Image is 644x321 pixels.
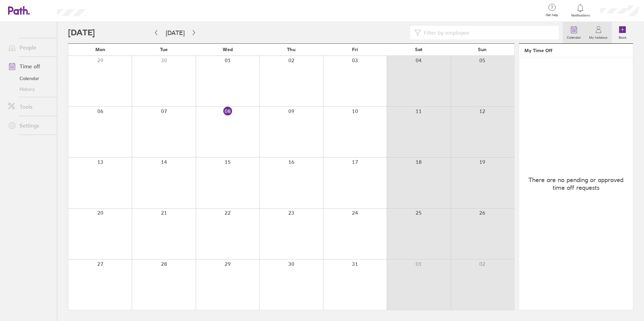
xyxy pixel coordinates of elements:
[570,13,591,17] span: Notifications
[615,34,631,40] label: Book
[421,26,555,39] input: Filter by employee
[541,13,563,17] span: Get help
[3,100,57,113] a: Tools
[3,41,57,54] a: People
[563,22,585,43] a: Calendar
[3,73,57,84] a: Calendar
[352,47,358,52] span: Fri
[519,44,633,58] header: My Time Off
[415,47,422,52] span: Sat
[612,22,633,43] a: Book
[563,34,585,40] label: Calendar
[3,84,57,95] a: History
[570,3,591,17] a: Notifications
[478,47,487,52] span: Sun
[160,47,168,52] span: Tue
[3,119,57,132] a: Settings
[223,47,233,52] span: Wed
[3,60,57,73] a: Time off
[585,34,612,40] label: My holidays
[585,22,612,43] a: My holidays
[160,27,190,38] button: [DATE]
[519,58,633,310] div: There are no pending or approved time off requests
[287,47,295,52] span: Thu
[95,47,105,52] span: Mon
